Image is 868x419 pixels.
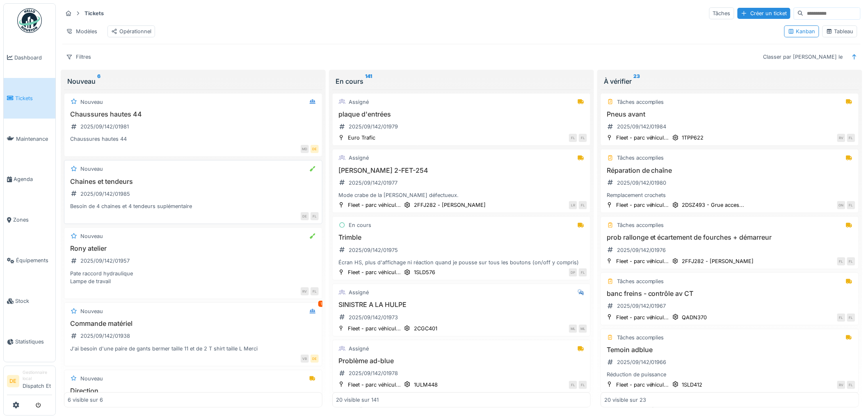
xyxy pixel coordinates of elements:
div: FL [847,201,855,209]
h3: prob rallonge et écartement de fourches + démarreur [604,234,855,241]
h3: Temoin adblue [604,346,855,354]
div: DP [569,268,577,277]
a: Tickets [4,78,55,119]
div: ML [579,325,587,333]
div: ON [837,201,845,209]
div: Tâches [709,7,734,19]
div: FL [569,381,577,389]
div: FL [579,268,587,277]
div: 2025/09/142/01966 [617,358,667,366]
div: 2025/09/142/01977 [349,179,397,187]
a: Agenda [4,159,55,200]
div: Nouveau [80,232,103,240]
a: Statistiques [4,321,55,362]
div: RV [301,287,309,295]
div: 2025/09/142/01985 [80,190,130,198]
div: MD [301,145,309,153]
a: Équipements [4,240,55,281]
div: 2025/09/142/01967 [617,302,666,310]
div: Assigné [349,154,369,162]
div: Classer par [PERSON_NAME] le [760,51,847,63]
span: Dashboard [14,54,52,62]
div: FL [569,134,577,142]
div: ML [569,325,577,333]
div: 20 visible sur 141 [336,396,379,403]
div: Tâches accomplies [617,221,664,229]
div: Tableau [826,27,854,35]
sup: 141 [365,76,372,86]
div: Modèles [62,25,101,37]
div: FL [579,381,587,389]
div: Assigné [349,288,369,296]
div: Réduction de puissance [604,371,855,378]
div: Nouveau [67,76,319,86]
div: 2025/09/142/01980 [617,179,667,187]
div: Kanban [788,27,815,35]
div: Fleet - parc véhicul... [348,268,401,276]
div: DE [301,212,309,220]
div: Euro Trafic [348,134,375,142]
div: En cours [349,221,371,229]
div: 1TPP622 [682,134,704,142]
div: Nouveau [80,98,103,106]
h3: Rony atelier [68,245,319,252]
span: Tickets [15,94,52,102]
div: RV [837,134,845,142]
div: À vérifier [604,76,856,86]
div: Pate raccord hydraulique Lampe de travail [68,270,319,285]
div: Fleet - parc véhicul... [616,201,669,209]
div: 2FFJ282 - [PERSON_NAME] [682,257,754,265]
div: Nouveau [80,307,103,315]
div: 2DSZ493 - Grue acces... [682,201,745,209]
div: DE [311,145,319,153]
div: 2025/09/142/01984 [617,123,667,131]
h3: [PERSON_NAME] 2-FET-254 [336,167,587,174]
div: 1 [318,301,324,307]
strong: Tickets [81,9,107,17]
div: FL [847,134,855,142]
div: Fleet - parc véhicul... [616,381,669,389]
div: QADN370 [682,314,707,321]
h3: Trimble [336,234,587,241]
a: DE Gestionnaire localDispatch Et [7,369,52,395]
div: FL [311,287,319,295]
div: FL [311,212,319,220]
div: 20 visible sur 23 [604,396,646,403]
div: Tâches accomplies [617,154,664,162]
span: Statistiques [15,338,52,346]
div: Fleet - parc véhicul... [616,257,669,265]
div: Assigné [349,345,369,353]
div: Filtres [62,51,95,63]
div: 1SLD412 [682,381,703,389]
img: Badge_color-CXgf-gQk.svg [17,8,42,33]
div: Tâches accomplies [617,277,664,285]
div: 1SLD576 [414,268,435,276]
sup: 6 [97,76,101,86]
span: Maintenance [16,135,52,143]
div: Mode crabe de la [PERSON_NAME] défectueux. [336,191,587,199]
div: VB [301,355,309,363]
div: FL [579,201,587,209]
h3: Direction [68,387,319,395]
div: DE [311,355,319,363]
div: 2025/09/142/01981 [80,123,129,131]
div: Opérationnel [111,27,151,35]
div: Assigné [349,98,369,106]
div: Nouveau [80,165,103,173]
div: Fleet - parc véhicul... [348,325,401,332]
div: RV [837,381,845,389]
div: Fleet - parc véhicul... [348,201,401,209]
div: 2025/09/142/01976 [617,246,666,254]
li: DE [7,375,19,387]
div: 2025/09/142/01973 [349,314,398,321]
a: Stock [4,281,55,321]
div: Gestionnaire local [23,369,52,382]
div: 2025/09/142/01978 [349,369,398,377]
div: FL [837,314,845,322]
div: 1ULM448 [414,381,438,389]
sup: 23 [633,76,640,86]
a: Maintenance [4,119,55,159]
div: FL [837,257,845,266]
h3: Problème ad-blue [336,357,587,365]
h3: banc freins - contrôle av CT [604,290,855,298]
